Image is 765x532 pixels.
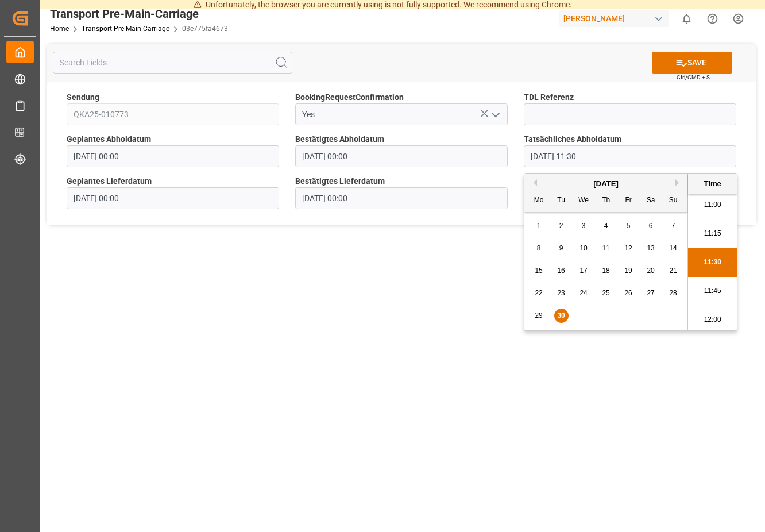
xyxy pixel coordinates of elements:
span: Bestätigtes Abholdatum [295,133,384,145]
div: Transport Pre-Main-Carriage [50,5,228,22]
button: Previous Month [530,179,537,186]
div: Choose Thursday, September 25th, 2025 [599,286,613,300]
span: Tatsächliches Abholdatum [524,133,621,145]
span: 1 [537,222,541,230]
span: 18 [602,267,609,275]
span: TDL Referenz [524,91,574,103]
div: Choose Sunday, September 7th, 2025 [666,219,681,233]
span: 17 [579,267,587,275]
span: Geplantes Abholdatum [67,133,151,145]
span: Ctrl/CMD + S [677,73,710,82]
div: Choose Thursday, September 11th, 2025 [599,241,613,256]
input: DD.MM.YYYY HH:MM [295,187,508,209]
div: We [577,194,591,208]
span: 8 [537,244,541,252]
div: Time [691,178,734,190]
span: 13 [647,244,654,252]
div: Choose Saturday, September 27th, 2025 [644,286,658,300]
div: Su [666,194,681,208]
li: 11:30 [688,248,737,277]
span: Bestätigtes Lieferdatum [295,175,385,187]
span: 2 [559,222,563,230]
input: DD.MM.YYYY HH:MM [295,145,508,167]
span: 9 [559,244,563,252]
div: Choose Monday, September 1st, 2025 [532,219,546,233]
span: 4 [604,222,608,230]
div: Choose Monday, September 29th, 2025 [532,309,546,323]
div: Choose Tuesday, September 23rd, 2025 [554,286,569,300]
span: 11 [602,244,609,252]
div: Choose Sunday, September 14th, 2025 [666,241,681,256]
div: Choose Sunday, September 21st, 2025 [666,264,681,278]
div: Choose Monday, September 15th, 2025 [532,264,546,278]
div: Sa [644,194,658,208]
div: Choose Tuesday, September 16th, 2025 [554,264,569,278]
span: 5 [627,222,631,230]
div: Choose Thursday, September 18th, 2025 [599,264,613,278]
span: 7 [671,222,675,230]
div: Choose Tuesday, September 30th, 2025 [554,309,569,323]
button: Help Center [700,6,725,32]
span: 29 [535,311,542,319]
span: 20 [647,267,654,275]
span: 12 [624,244,632,252]
div: Choose Friday, September 19th, 2025 [621,264,636,278]
span: 27 [647,289,654,297]
li: 11:45 [688,277,737,306]
span: Sendung [67,91,99,103]
input: DD.MM.YYYY HH:MM [67,145,279,167]
div: Choose Wednesday, September 17th, 2025 [577,264,591,278]
div: Choose Wednesday, September 10th, 2025 [577,241,591,256]
span: Geplantes Lieferdatum [67,175,152,187]
span: 6 [649,222,653,230]
input: Search Fields [53,52,292,74]
div: Choose Friday, September 12th, 2025 [621,241,636,256]
div: month 2025-09 [528,215,685,327]
span: 19 [624,267,632,275]
div: Choose Sunday, September 28th, 2025 [666,286,681,300]
span: 26 [624,289,632,297]
div: Choose Saturday, September 20th, 2025 [644,264,658,278]
span: 28 [669,289,677,297]
button: [PERSON_NAME] [559,7,674,29]
span: BookingRequestConfirmation [295,91,404,103]
button: SAVE [652,52,732,74]
button: open menu [486,106,504,124]
button: Next Month [675,179,682,186]
span: 14 [669,244,677,252]
div: Choose Friday, September 5th, 2025 [621,219,636,233]
div: Choose Wednesday, September 24th, 2025 [577,286,591,300]
span: 10 [579,244,587,252]
span: 25 [602,289,609,297]
div: Choose Friday, September 26th, 2025 [621,286,636,300]
span: 16 [557,267,565,275]
span: 23 [557,289,565,297]
div: Fr [621,194,636,208]
button: show 0 new notifications [674,6,700,32]
li: 11:00 [688,191,737,219]
div: Th [599,194,613,208]
li: 12:00 [688,306,737,334]
a: Home [50,25,69,33]
div: Choose Tuesday, September 9th, 2025 [554,241,569,256]
div: Choose Wednesday, September 3rd, 2025 [577,219,591,233]
div: Choose Thursday, September 4th, 2025 [599,219,613,233]
div: [PERSON_NAME] [559,10,669,27]
div: Mo [532,194,546,208]
span: 21 [669,267,677,275]
div: Choose Monday, September 22nd, 2025 [532,286,546,300]
a: Transport Pre-Main-Carriage [82,25,169,33]
li: 11:15 [688,219,737,248]
div: Tu [554,194,569,208]
div: Choose Tuesday, September 2nd, 2025 [554,219,569,233]
span: 3 [582,222,586,230]
input: DD.MM.YYYY HH:MM [67,187,279,209]
span: 30 [557,311,565,319]
div: Choose Saturday, September 13th, 2025 [644,241,658,256]
span: 22 [535,289,542,297]
div: Choose Monday, September 8th, 2025 [532,241,546,256]
span: 24 [579,289,587,297]
span: 15 [535,267,542,275]
input: DD.MM.YYYY HH:MM [524,145,736,167]
div: Choose Saturday, September 6th, 2025 [644,219,658,233]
